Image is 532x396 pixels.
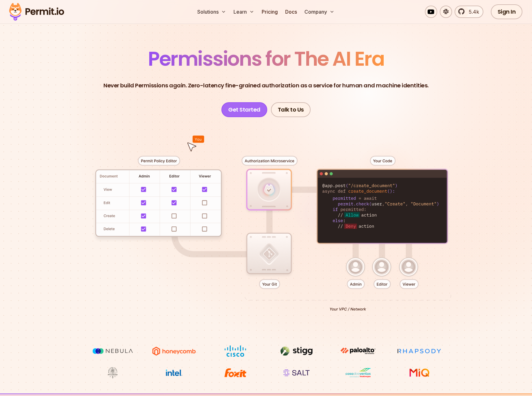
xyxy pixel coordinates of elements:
button: Company [302,6,337,18]
a: Get Started [221,102,267,117]
button: Solutions [195,6,229,18]
a: Sign In [491,4,523,19]
button: Learn [231,6,257,18]
img: Foxit [212,367,259,379]
p: Never build Permissions again. Zero-latency fine-grained authorization as a service for human and... [103,81,429,90]
img: MIQ [399,367,440,378]
a: Talk to Us [271,102,311,117]
a: 5.4k [455,6,483,18]
img: Casa dos Ventos [335,367,381,379]
img: salt [273,367,320,379]
img: Permit logo [6,1,67,22]
img: paloalto [335,345,381,356]
a: Pricing [259,6,280,18]
a: Docs [283,6,299,18]
img: Rhapsody Health [396,345,443,357]
span: 5.4k [465,8,479,15]
img: Cisco [212,345,259,357]
img: Maricopa County Recorder\'s Office [89,367,136,379]
img: Honeycomb [151,345,197,357]
img: Stigg [273,345,320,357]
span: Permissions for The AI Era [148,45,384,73]
img: Intel [151,367,197,379]
img: Nebula [89,345,136,357]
